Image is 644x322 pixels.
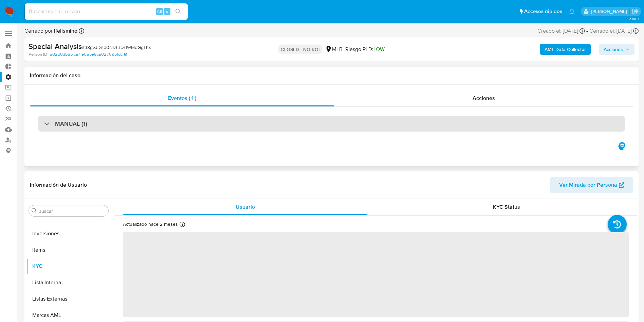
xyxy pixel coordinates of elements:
button: search-icon [171,7,185,16]
a: Notificaciones [569,9,575,14]
h1: Información de Usuario [30,182,87,188]
span: Acciones [473,94,495,102]
button: Lista Interna [26,274,111,291]
span: LOW [373,45,385,53]
span: Alt [157,8,162,15]
button: Ver Mirada por Persona [550,177,633,193]
a: f602d03b6bfca7fe05be5ca02709b1dc [49,51,127,57]
span: Usuario [236,203,255,211]
b: lfelismino [53,27,77,35]
span: Ver Mirada por Persona [559,177,617,193]
button: Buscar [32,208,37,214]
p: Actualizado hace 2 meses [123,221,178,227]
input: Buscar [38,208,106,214]
button: Inversiones [26,225,111,242]
button: Listas Externas [26,291,111,307]
span: KYC Status [493,203,520,211]
span: # 38gVJDnd0Ns4Bc41WMqGgTKx [82,44,151,51]
span: Cerrado por [24,27,77,35]
span: Acciones [604,44,623,55]
span: Eventos ( 1 ) [168,94,196,102]
p: CLOSED - NO ROI [278,45,323,54]
span: s [166,8,168,15]
span: ‌ [123,232,629,317]
span: Riesgo PLD: [345,46,385,53]
button: Items [26,242,111,258]
b: AML Data Collector [545,44,586,55]
button: Acciones [599,44,634,55]
div: Cerrado el: [DATE] [589,27,639,35]
input: Buscar usuario o caso... [25,7,188,16]
b: Person ID [29,51,47,57]
a: Salir [632,8,639,15]
h1: Información del caso [30,72,633,79]
div: Creado el: [DATE] [537,27,585,35]
button: KYC [26,258,111,274]
h3: MANUAL (1) [55,120,87,128]
span: Accesos rápidos [524,8,562,15]
div: MANUAL (1) [38,116,625,132]
button: AML Data Collector [540,44,591,55]
div: MLB [325,46,343,53]
span: - [586,27,588,35]
p: joaquin.santistebe@mercadolibre.com [591,8,629,15]
b: Special Analysis [29,41,82,52]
